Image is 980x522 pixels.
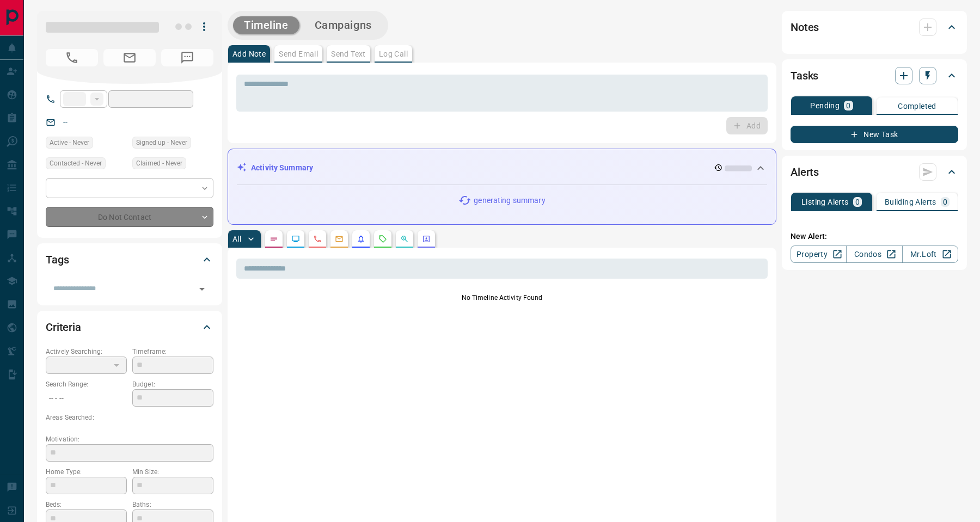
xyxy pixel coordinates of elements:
span: Signed up - Never [136,137,187,148]
p: Listing Alerts [801,198,849,206]
p: Building Alerts [885,198,936,206]
p: -- - -- [46,389,127,407]
p: All [232,235,241,243]
h2: Criteria [46,318,81,336]
a: Mr.Loft [902,245,958,263]
p: Pending [810,102,840,109]
p: Timeframe: [132,347,213,357]
span: Active - Never [50,137,89,148]
p: Motivation: [46,434,213,444]
p: Add Note [232,50,266,58]
div: Criteria [46,314,213,340]
p: Home Type: [46,467,127,477]
p: 0 [855,198,860,206]
div: Alerts [791,159,958,185]
h2: Alerts [791,163,819,181]
span: No Email [103,49,156,66]
h2: Notes [791,19,819,36]
button: Open [194,281,210,297]
div: Tasks [791,63,958,89]
p: 0 [943,198,947,206]
svg: Opportunities [400,235,409,243]
span: Claimed - Never [136,158,182,169]
svg: Emails [335,235,344,243]
svg: Notes [269,235,278,243]
div: Do Not Contact [46,207,213,227]
a: -- [63,118,68,126]
p: New Alert: [791,231,958,242]
span: No Number [46,49,98,66]
p: Actively Searching: [46,347,127,357]
p: Baths: [132,500,213,509]
a: Property [791,245,847,263]
h2: Tags [46,251,69,268]
button: Timeline [233,16,299,34]
div: Tags [46,247,213,273]
p: Budget: [132,379,213,389]
p: 0 [846,102,850,109]
svg: Agent Actions [422,235,431,243]
svg: Requests [378,235,387,243]
p: No Timeline Activity Found [236,293,768,303]
p: Search Range: [46,379,127,389]
svg: Listing Alerts [357,235,365,243]
svg: Lead Browsing Activity [291,235,300,243]
p: Beds: [46,500,127,509]
div: Activity Summary [237,158,767,178]
div: Notes [791,14,958,40]
svg: Calls [313,235,322,243]
p: Activity Summary [251,162,313,174]
p: Completed [898,102,936,110]
a: Condos [846,245,902,263]
h2: Tasks [791,67,818,84]
button: New Task [791,126,958,143]
span: No Number [161,49,213,66]
p: Areas Searched: [46,413,213,422]
p: generating summary [474,195,545,206]
p: Min Size: [132,467,213,477]
span: Contacted - Never [50,158,102,169]
button: Campaigns [304,16,383,34]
